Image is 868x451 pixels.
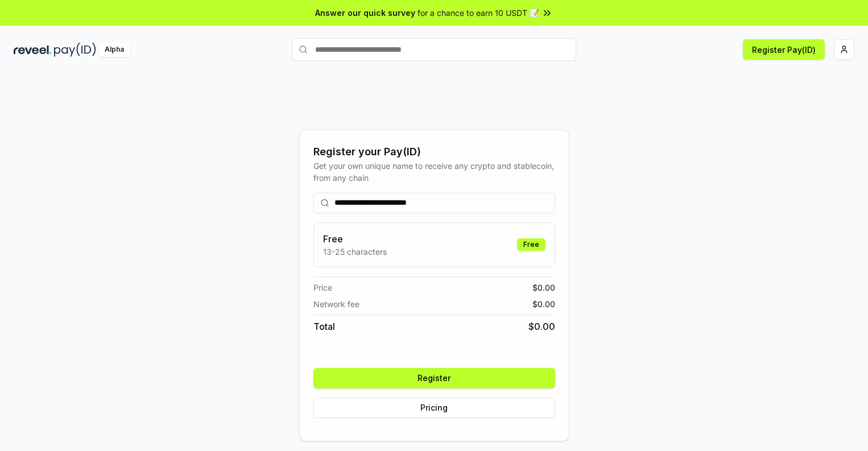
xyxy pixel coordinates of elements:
[313,368,555,388] button: Register
[315,7,415,19] span: Answer our quick survey
[54,43,96,57] img: pay_id
[323,232,387,246] h3: Free
[532,282,555,293] span: $ 0.00
[323,246,387,258] p: 13-25 characters
[313,320,335,333] span: Total
[418,7,539,19] span: for a chance to earn 10 USDT 📝
[313,398,555,418] button: Pricing
[98,43,130,57] div: Alpha
[313,160,555,184] div: Get your own unique name to receive any crypto and stablecoin, from any chain
[14,43,52,57] img: reveel_dark
[517,238,545,251] div: Free
[313,282,332,293] span: Price
[743,39,825,60] button: Register Pay(ID)
[313,298,359,310] span: Network fee
[313,144,555,160] div: Register your Pay(ID)
[532,298,555,310] span: $ 0.00
[528,320,555,333] span: $ 0.00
